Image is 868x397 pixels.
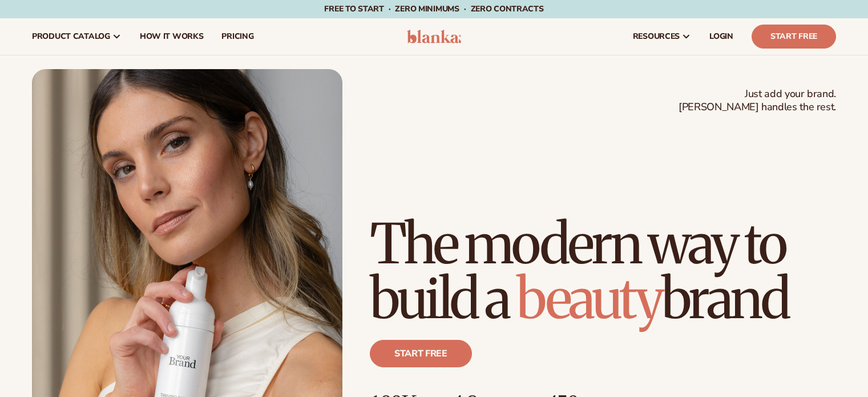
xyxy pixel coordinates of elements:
[370,216,836,326] h1: The modern way to build a brand
[516,264,661,333] span: beauty
[32,32,110,41] span: product catalog
[23,18,131,55] a: product catalog
[633,32,680,41] span: resources
[370,340,472,367] a: Start free
[131,18,213,55] a: How It Works
[679,87,836,114] span: Just add your brand. [PERSON_NAME] handles the rest.
[212,18,263,55] a: pricing
[709,32,733,41] span: LOGIN
[407,30,461,43] img: logo
[324,3,543,14] span: Free to start · ZERO minimums · ZERO contracts
[752,25,836,49] a: Start Free
[624,18,700,55] a: resources
[700,18,742,55] a: LOGIN
[221,32,253,41] span: pricing
[140,32,204,41] span: How It Works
